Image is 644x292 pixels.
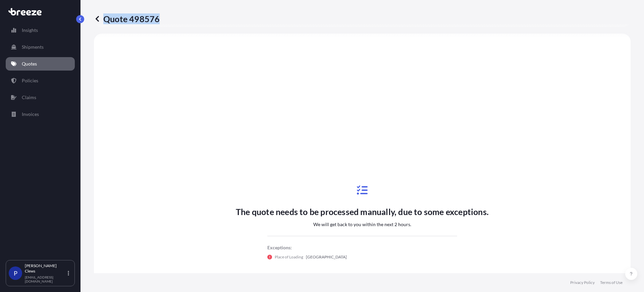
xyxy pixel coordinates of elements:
[600,280,623,285] a: Terms of Use
[267,244,457,251] p: Exceptions:
[22,94,36,101] p: Claims
[6,40,75,54] a: Shipments
[25,275,66,283] p: [EMAIL_ADDRESS][DOMAIN_NAME]
[22,27,38,34] p: Insights
[25,263,66,274] p: [PERSON_NAME] Clews
[306,254,347,260] p: [GEOGRAPHIC_DATA]
[6,57,75,71] a: Quotes
[6,108,75,121] a: Invoices
[6,91,75,104] a: Claims
[22,60,37,67] p: Quotes
[6,24,75,37] a: Insights
[236,206,489,217] p: The quote needs to be processed manually, due to some exceptions.
[22,111,39,118] p: Invoices
[94,13,160,24] p: Quote 498576
[313,221,411,228] p: We will get back to you within the next 2 hours.
[570,280,595,285] a: Privacy Policy
[14,270,17,277] span: P
[6,74,75,87] a: Policies
[22,77,38,84] p: Policies
[275,254,303,260] p: Place of Loading
[22,44,44,50] p: Shipments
